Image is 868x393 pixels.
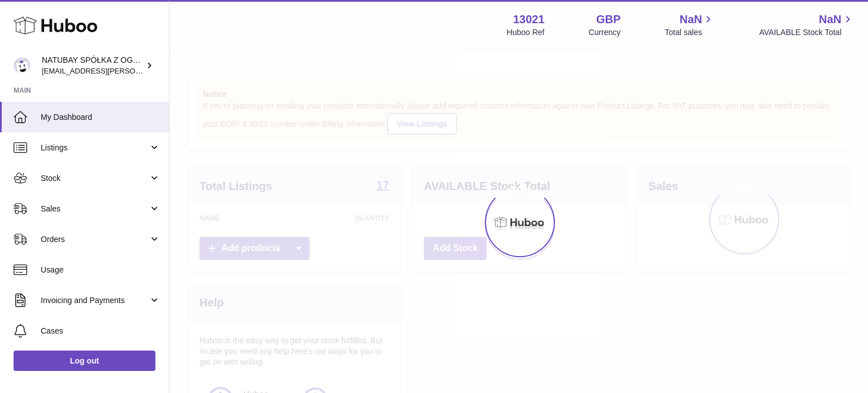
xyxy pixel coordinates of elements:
[14,57,31,74] img: kacper.antkowski@natubay.pl
[679,12,702,27] span: NaN
[41,234,149,245] span: Orders
[596,12,620,27] strong: GBP
[41,265,160,275] span: Usage
[665,12,715,38] a: NaN Total sales
[589,27,621,38] div: Currency
[14,351,155,371] a: Log out
[42,66,227,75] span: [EMAIL_ADDRESS][PERSON_NAME][DOMAIN_NAME]
[759,12,854,38] a: NaN AVAILABLE Stock Total
[759,27,854,38] span: AVAILABLE Stock Total
[513,12,545,27] strong: 13021
[41,112,160,123] span: My Dashboard
[41,204,149,214] span: Sales
[41,295,149,306] span: Invoicing and Payments
[665,27,715,38] span: Total sales
[41,173,149,184] span: Stock
[507,27,545,38] div: Huboo Ref
[819,12,841,27] span: NaN
[41,326,160,336] span: Cases
[41,142,149,153] span: Listings
[42,55,144,76] div: NATUBAY SPÓŁKA Z OGRANICZONĄ ODPOWIEDZIALNOŚCIĄ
